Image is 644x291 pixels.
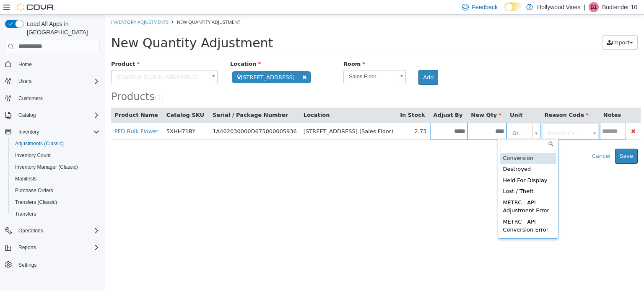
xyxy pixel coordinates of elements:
[8,185,103,196] button: Purchase Orders
[15,140,64,147] span: Adjustments (Classic)
[15,76,100,86] span: Users
[12,174,40,184] a: Manifests
[8,208,103,220] button: Transfers
[2,109,103,121] button: Catalog
[12,139,67,149] a: Adjustments (Classic)
[12,209,39,219] a: Transfers
[395,221,452,249] div: METRC - API Duplicate sales entry
[15,152,51,159] span: Inventory Count
[2,126,103,138] button: Inventory
[395,183,452,202] div: METRC - API Adjustment Error
[12,162,100,172] span: Inventory Manager (Classic)
[472,3,498,11] span: Feedback
[15,175,36,182] span: Manifests
[15,110,100,120] span: Catalog
[15,59,35,70] a: Home
[23,20,100,36] span: Load All Apps in [GEOGRAPHIC_DATA]
[591,2,597,12] span: B1
[395,149,452,160] div: Destroyed
[15,127,42,137] button: Inventory
[2,58,103,70] button: Home
[12,185,57,196] a: Purchase Orders
[15,59,100,70] span: Home
[602,2,637,12] p: Budtender 10
[15,226,100,236] span: Operations
[15,242,100,252] span: Reports
[18,129,39,135] span: Inventory
[15,199,57,206] span: Transfers (Classic)
[8,138,103,149] button: Adjustments (Classic)
[17,3,55,11] img: Cova
[15,164,78,170] span: Inventory Manager (Classic)
[18,78,31,85] span: Users
[12,197,100,207] span: Transfers (Classic)
[2,258,103,270] button: Settings
[584,2,585,12] p: |
[15,187,53,194] span: Purchase Orders
[8,149,103,161] button: Inventory Count
[395,160,452,172] div: Held For Display
[8,173,103,185] button: Manifests
[18,227,43,234] span: Operations
[15,260,40,270] a: Settings
[15,127,100,137] span: Inventory
[12,139,100,149] span: Adjustments (Classic)
[15,110,39,120] button: Catalog
[504,11,505,12] span: Dark Mode
[504,3,522,11] input: Dark Mode
[2,75,103,87] button: Users
[12,150,54,160] a: Inventory Count
[18,61,32,68] span: Home
[395,171,452,183] div: Lost / Theft
[15,76,35,86] button: Users
[18,262,36,268] span: Settings
[395,138,452,149] div: Conversion
[12,150,100,160] span: Inventory Count
[2,225,103,237] button: Operations
[8,161,103,173] button: Inventory Manager (Classic)
[18,244,36,251] span: Reports
[8,196,103,208] button: Transfers (Classic)
[15,259,100,270] span: Settings
[395,202,452,221] div: METRC - API Conversion Error
[18,112,36,118] span: Catalog
[12,174,100,184] span: Manifests
[537,2,580,12] p: Hollywood Vines
[15,242,39,252] button: Reports
[589,2,599,12] div: Budtender 10
[15,93,100,103] span: Customers
[2,242,103,253] button: Reports
[15,226,47,236] button: Operations
[12,185,100,196] span: Purchase Orders
[18,95,43,102] span: Customers
[12,209,100,219] span: Transfers
[2,92,103,104] button: Customers
[12,162,81,172] a: Inventory Manager (Classic)
[12,197,60,207] a: Transfers (Classic)
[15,93,46,103] a: Customers
[15,211,36,217] span: Transfers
